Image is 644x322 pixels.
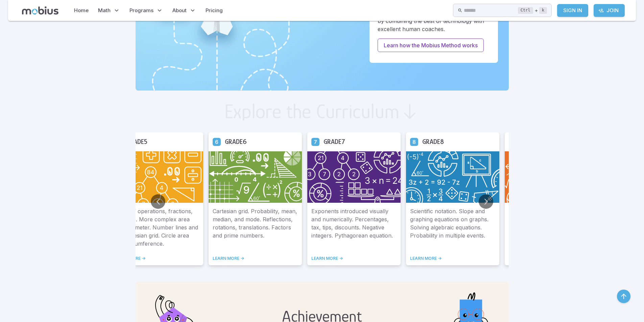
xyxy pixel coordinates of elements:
p: Exponents introduced visually and numerically. Percentages, tax, tips, discounts. Negative intege... [311,207,397,248]
span: About [172,7,187,14]
img: Grade 9 [505,151,598,203]
button: Go to previous slide [151,194,165,209]
span: Programs [129,7,153,14]
img: Grade 7 [307,151,401,203]
h2: Explore the Curriculum [224,101,400,122]
h5: Grade 6 [225,137,247,147]
img: Grade 8 [406,151,499,203]
p: Order of operations, fractions, decimals. More complex area and perimeter. Number lines and the c... [114,207,199,248]
img: Grade 5 [110,151,203,203]
a: Join [594,4,625,17]
a: Sign In [557,4,588,17]
span: Math [98,7,111,14]
p: Scientific notation. Slope and graphing equations on graphs. Solving algebraic equations. Probabi... [410,207,495,248]
h5: Grade 7 [324,137,345,147]
a: LEARN MORE -> [410,256,495,261]
h5: Grade 8 [422,137,444,147]
h5: Grade 5 [126,137,147,147]
kbd: Ctrl [518,7,533,14]
button: Go to next slide [479,194,493,209]
a: Grade 8 [410,138,418,146]
kbd: k [539,7,547,14]
img: Grade 6 [209,151,302,203]
a: Grade 7 [311,138,319,146]
a: Home [72,3,91,18]
p: Cartesian grid. Probability, mean, median, and mode. Reflections, rotations, translations. Factor... [213,207,298,248]
div: + [518,6,547,15]
p: Learn how the Mobius Method works [384,41,478,49]
a: LEARN MORE -> [114,256,199,261]
a: Pricing [204,3,225,18]
a: Learn how the Mobius Method works [378,39,484,52]
a: LEARN MORE -> [213,256,298,261]
a: LEARN MORE -> [311,256,397,261]
a: Grade 6 [213,138,221,146]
